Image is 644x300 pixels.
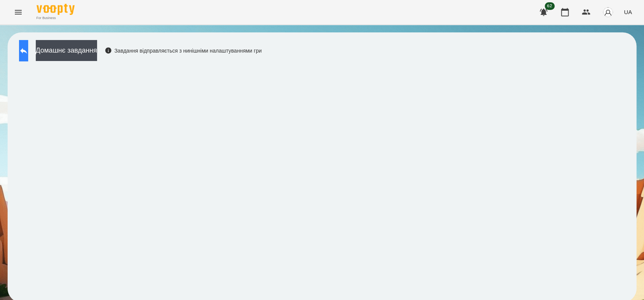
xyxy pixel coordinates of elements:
[37,4,75,15] img: Voopty Logo
[37,16,75,21] span: For Business
[105,47,262,55] div: Завдання відправляється з нинішніми налаштуваннями гри
[9,3,27,21] button: Menu
[545,2,555,10] span: 62
[621,5,635,19] button: UA
[603,7,613,18] img: avatar_s.png
[624,8,632,16] span: UA
[36,40,97,61] button: Домашнє завдання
